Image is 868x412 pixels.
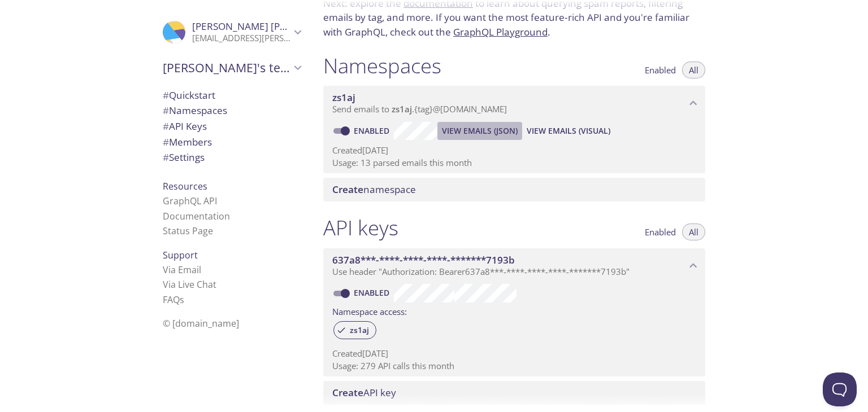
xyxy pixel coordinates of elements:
div: Create API Key [323,381,705,405]
span: View Emails (JSON) [442,124,518,138]
span: Members [163,135,212,148]
div: Namespaces [154,103,310,119]
span: [PERSON_NAME] [PERSON_NAME] [192,20,347,33]
a: Via Email [163,264,201,276]
span: # [163,104,169,117]
span: Namespaces [163,104,227,117]
div: Create namespace [323,178,705,201]
span: namespace [332,183,416,196]
a: Status Page [163,225,213,237]
span: Quickstart [163,89,215,102]
p: Usage: 279 API calls this month [332,360,696,372]
span: zs1aj [392,103,412,115]
a: Documentation [163,210,230,222]
a: Via Live Chat [163,278,216,291]
button: All [682,62,705,78]
iframe: Help Scout Beacon - Open [823,372,857,406]
span: Send emails to . {tag} @[DOMAIN_NAME] [332,103,507,115]
p: [EMAIL_ADDRESS][PERSON_NAME][DOMAIN_NAME] [192,33,290,44]
a: GraphQL Playground [453,25,548,38]
span: # [163,120,169,133]
button: View Emails (Visual) [522,122,615,140]
a: Enabled [352,125,394,136]
div: Romeo Briones [154,14,310,51]
p: Usage: 13 parsed emails this month [332,157,696,169]
a: Enabled [352,287,394,298]
label: Namespace access: [332,303,407,319]
span: [PERSON_NAME]'s team [163,60,290,76]
span: Create [332,183,363,196]
span: # [163,89,169,102]
span: zs1aj [332,91,355,104]
span: Create [332,386,363,399]
a: FAQ [163,293,184,306]
span: s [180,293,184,306]
span: API key [332,386,396,399]
div: zs1aj namespace [323,86,705,121]
div: zs1aj [333,321,376,339]
span: # [163,151,169,164]
div: Team Settings [154,150,310,165]
p: Created [DATE] [332,144,696,156]
button: View Emails (JSON) [437,122,522,140]
button: All [682,223,705,240]
div: Quickstart [154,87,310,103]
span: zs1aj [343,325,376,335]
div: Romeo's team [154,53,310,82]
h1: API keys [323,215,398,240]
a: GraphQL API [163,195,217,207]
h1: Namespaces [323,53,441,78]
span: # [163,135,169,148]
div: Members [154,134,310,150]
span: API Keys [163,120,207,133]
span: Support [163,249,198,261]
span: © [DOMAIN_NAME] [163,317,239,330]
button: Enabled [638,223,683,240]
button: Enabled [638,62,683,78]
span: View Emails (Visual) [527,124,610,138]
span: Settings [163,151,205,164]
span: Resources [163,180,207,192]
div: API Keys [154,119,310,134]
p: Created [DATE] [332,348,696,360]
